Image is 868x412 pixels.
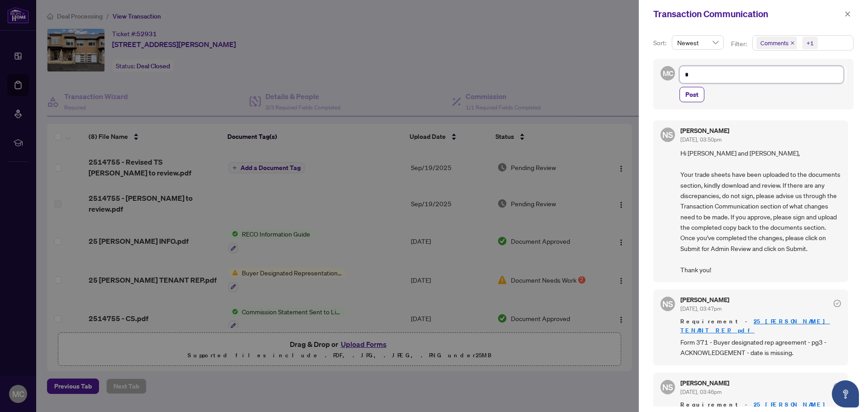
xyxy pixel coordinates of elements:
[653,7,842,21] div: Transaction Communication
[680,148,841,275] span: Hi [PERSON_NAME] and [PERSON_NAME], Your trade sheets have been uploaded to the documents section...
[680,337,841,358] span: Form 371 - Buyer designated rep agreement - pg3 - ACKNOWLEDGEMENT - date is missing.
[662,298,673,310] span: NS
[834,383,841,390] span: check-circle
[662,381,673,393] span: NS
[680,128,729,134] h5: [PERSON_NAME]
[680,136,722,143] span: [DATE], 03:50pm
[677,36,718,49] span: Newest
[790,41,795,45] span: close
[756,37,797,49] span: Comments
[731,39,748,49] p: Filter:
[679,87,704,102] button: Post
[680,317,830,334] a: 25 [PERSON_NAME] TENANT REP.pdf
[680,388,722,395] span: [DATE], 03:46pm
[662,68,673,79] span: MC
[680,297,729,303] h5: [PERSON_NAME]
[844,11,851,17] span: close
[680,317,841,335] span: Requirement -
[832,380,859,407] button: Open asap
[662,128,673,141] span: NS
[680,380,729,386] h5: [PERSON_NAME]
[834,300,841,307] span: check-circle
[680,305,722,312] span: [DATE], 03:47pm
[807,38,814,47] div: +1
[653,38,668,48] p: Sort:
[685,87,698,102] span: Post
[760,38,788,47] span: Comments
